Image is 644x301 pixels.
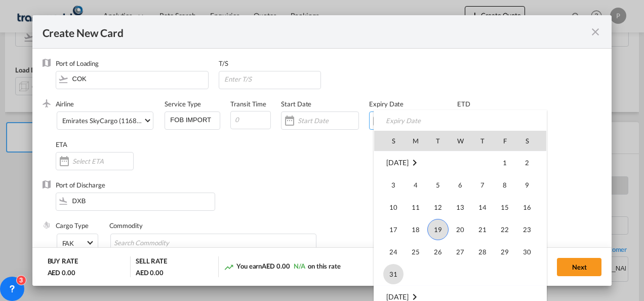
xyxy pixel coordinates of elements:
[374,174,405,196] td: Sunday August 3 2025
[495,197,515,217] span: 15
[427,131,449,151] th: T
[405,196,427,218] td: Monday August 11 2025
[472,219,493,240] span: 21
[374,131,405,151] th: S
[449,174,471,196] td: Wednesday August 6 2025
[517,219,537,240] span: 23
[471,241,494,263] td: Thursday August 28 2025
[449,131,471,151] th: W
[374,218,546,241] tr: Week 4
[449,196,471,218] td: Wednesday August 13 2025
[383,197,404,217] span: 10
[471,174,494,196] td: Thursday August 7 2025
[405,241,427,263] td: Monday August 25 2025
[449,241,471,263] td: Wednesday August 27 2025
[406,219,426,240] span: 18
[495,153,515,173] span: 1
[494,218,516,241] td: Friday August 22 2025
[428,242,448,262] span: 26
[516,131,546,151] th: S
[516,218,546,241] td: Saturday August 23 2025
[516,174,546,196] td: Saturday August 9 2025
[494,131,516,151] th: F
[406,175,426,195] span: 4
[471,218,494,241] td: Thursday August 21 2025
[374,174,546,196] tr: Week 2
[405,131,427,151] th: M
[374,263,546,286] tr: Week 6
[472,175,493,195] span: 7
[405,174,427,196] td: Monday August 4 2025
[406,197,426,217] span: 11
[450,242,470,262] span: 27
[374,241,405,263] td: Sunday August 24 2025
[494,196,516,218] td: Friday August 15 2025
[517,242,537,262] span: 30
[495,219,515,240] span: 22
[427,241,449,263] td: Tuesday August 26 2025
[374,196,546,218] tr: Week 3
[472,197,493,217] span: 14
[374,218,405,241] td: Sunday August 17 2025
[472,242,493,262] span: 28
[386,159,408,167] span: [DATE]
[427,219,449,240] span: 19
[495,175,515,195] span: 8
[517,153,537,173] span: 2
[450,197,470,217] span: 13
[516,196,546,218] td: Saturday August 16 2025
[494,152,516,174] td: Friday August 1 2025
[374,263,405,286] td: Sunday August 31 2025
[383,175,404,195] span: 3
[383,264,404,284] span: 31
[427,174,449,196] td: Tuesday August 5 2025
[517,175,537,195] span: 9
[374,241,546,263] tr: Week 5
[374,152,546,174] tr: Week 1
[383,219,404,240] span: 17
[517,197,537,217] span: 16
[471,131,494,151] th: T
[494,174,516,196] td: Friday August 8 2025
[516,152,546,174] td: Saturday August 2 2025
[450,219,470,240] span: 20
[406,242,426,262] span: 25
[516,241,546,263] td: Saturday August 30 2025
[449,218,471,241] td: Wednesday August 20 2025
[427,218,449,241] td: Tuesday August 19 2025
[495,242,515,262] span: 29
[471,196,494,218] td: Thursday August 14 2025
[374,196,405,218] td: Sunday August 10 2025
[428,197,448,217] span: 12
[494,241,516,263] td: Friday August 29 2025
[427,196,449,218] td: Tuesday August 12 2025
[450,175,470,195] span: 6
[383,242,404,262] span: 24
[428,175,448,195] span: 5
[405,218,427,241] td: Monday August 18 2025
[374,152,449,174] td: August 2025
